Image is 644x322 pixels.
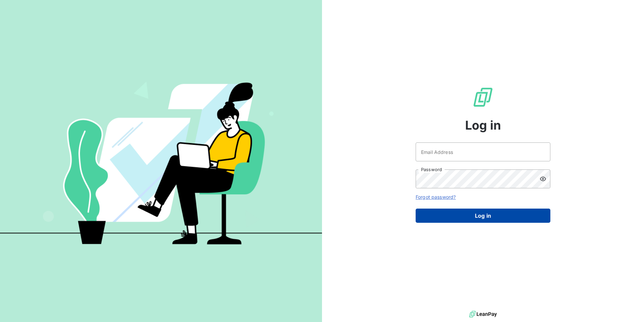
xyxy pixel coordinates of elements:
[465,116,501,134] span: Log in
[416,142,550,161] input: placeholder
[416,194,456,200] a: Forgot password?
[469,309,497,319] img: logo
[472,86,494,108] img: LeanPay Logo
[416,209,550,223] button: Log in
